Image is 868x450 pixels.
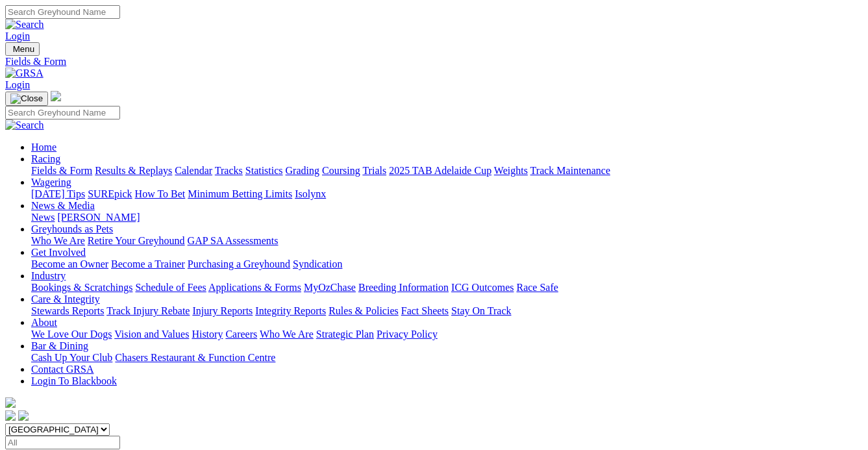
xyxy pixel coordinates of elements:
[5,436,120,449] input: Select date
[95,165,172,176] a: Results & Replays
[31,305,104,316] a: Stewards Reports
[88,188,132,199] a: SUREpick
[5,31,30,42] a: Login
[31,329,863,340] div: About
[115,352,275,363] a: Chasers Restaurant & Function Centre
[192,305,253,316] a: Injury Reports
[516,282,558,293] a: Race Safe
[5,5,120,19] input: Search
[135,282,206,293] a: Schedule of Fees
[188,188,292,199] a: Minimum Betting Limits
[215,165,243,176] a: Tracks
[377,329,438,340] a: Privacy Policy
[5,410,16,421] img: facebook.svg
[316,329,374,340] a: Strategic Plan
[304,282,356,293] a: MyOzChase
[5,92,48,106] button: Toggle navigation
[57,212,140,223] a: [PERSON_NAME]
[31,177,71,188] a: Wagering
[18,410,29,421] img: twitter.svg
[175,165,212,176] a: Calendar
[401,305,449,316] a: Fact Sheets
[31,188,85,199] a: [DATE] Tips
[10,94,43,104] img: Close
[31,188,863,200] div: Wagering
[31,142,56,153] a: Home
[5,119,44,131] img: Search
[451,305,511,316] a: Stay On Track
[31,294,100,305] a: Care & Integrity
[31,165,92,176] a: Fields & Form
[208,282,301,293] a: Applications & Forms
[295,188,326,199] a: Isolynx
[106,305,190,316] a: Track Injury Rebate
[111,258,185,269] a: Become a Trainer
[31,329,112,340] a: We Love Our Dogs
[31,258,863,270] div: Get Involved
[255,305,326,316] a: Integrity Reports
[31,212,55,223] a: News
[31,364,93,375] a: Contact GRSA
[329,305,399,316] a: Rules & Policies
[530,165,610,176] a: Track Maintenance
[188,235,279,246] a: GAP SA Assessments
[31,235,85,246] a: Who We Are
[31,282,132,293] a: Bookings & Scratchings
[293,258,342,269] a: Syndication
[31,340,88,351] a: Bar & Dining
[31,270,66,281] a: Industry
[13,44,34,54] span: Menu
[31,223,113,234] a: Greyhounds as Pets
[389,165,491,176] a: 2025 TAB Adelaide Cup
[51,91,61,101] img: logo-grsa-white.png
[31,153,60,164] a: Racing
[31,200,95,211] a: News & Media
[31,235,863,247] div: Greyhounds as Pets
[31,282,863,294] div: Industry
[192,329,223,340] a: History
[286,165,319,176] a: Grading
[31,317,57,328] a: About
[31,165,863,177] div: Racing
[5,42,40,56] button: Toggle navigation
[88,235,185,246] a: Retire Your Greyhound
[5,106,120,119] input: Search
[5,56,863,68] a: Fields & Form
[5,68,43,79] img: GRSA
[5,19,44,31] img: Search
[451,282,514,293] a: ICG Outcomes
[260,329,314,340] a: Who We Are
[322,165,360,176] a: Coursing
[31,305,863,317] div: Care & Integrity
[31,375,117,386] a: Login To Blackbook
[358,282,449,293] a: Breeding Information
[245,165,283,176] a: Statistics
[31,258,108,269] a: Become an Owner
[5,79,30,90] a: Login
[5,397,16,408] img: logo-grsa-white.png
[225,329,257,340] a: Careers
[31,247,86,258] a: Get Involved
[31,352,863,364] div: Bar & Dining
[362,165,386,176] a: Trials
[114,329,189,340] a: Vision and Values
[188,258,290,269] a: Purchasing a Greyhound
[31,212,863,223] div: News & Media
[135,188,186,199] a: How To Bet
[494,165,528,176] a: Weights
[31,352,112,363] a: Cash Up Your Club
